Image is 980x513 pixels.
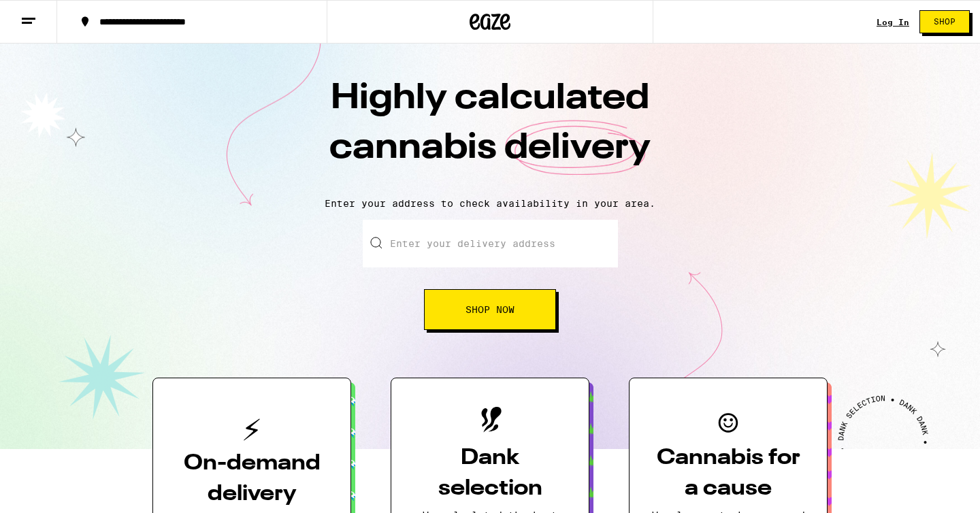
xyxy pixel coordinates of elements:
span: Shop Now [465,305,514,314]
h3: Dank selection [413,443,567,504]
p: Enter your address to check availability in your area. [14,198,966,209]
button: Shop [919,10,970,33]
a: Log In [877,18,909,27]
input: Enter your delivery address [363,220,618,267]
a: Shop [909,10,980,33]
h1: Highly calculated cannabis delivery [252,74,728,187]
h3: Cannabis for a cause [651,443,805,504]
span: Shop [934,18,955,26]
h3: On-demand delivery [175,448,329,510]
button: Shop Now [424,289,556,330]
